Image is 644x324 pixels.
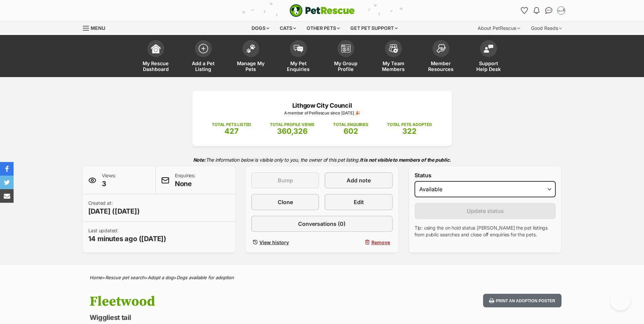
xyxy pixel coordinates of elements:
p: The information below is visible only to you, the owner of this pet listing. [83,153,562,167]
a: PetRescue [290,4,355,17]
p: TOTAL PETS ADOPTED [387,122,432,128]
button: Print an adoption poster [483,294,561,308]
a: Menu [83,21,110,34]
span: Member Resources [426,60,456,72]
div: > > > [73,275,572,280]
a: Manage My Pets [227,37,275,77]
img: team-members-icon-5396bd8760b3fe7c0b43da4ab00e1e3bb1a5d9ba89233759b79545d2d3fc5d0d.svg [389,44,398,53]
button: My account [556,5,567,16]
div: Get pet support [346,21,402,35]
a: Member Resources [417,37,465,77]
span: 427 [224,127,239,136]
label: Status [415,172,556,178]
button: Notifications [531,5,542,16]
img: dashboard-icon-eb2f2d2d3e046f16d808141f083e7271f6b2e854fb5c12c21221c1fb7104beca.svg [151,44,161,53]
span: My Pet Enquiries [283,60,314,72]
a: My Group Profile [322,37,370,77]
a: Dogs available for adoption [177,275,234,280]
p: Tip: using the on hold status [PERSON_NAME] the pet listings from public searches and close off e... [415,224,556,238]
a: Home [90,275,102,280]
img: logo-e224e6f780fb5917bec1dbf3a21bbac754714ae5b6737aabdf751b685950b380.svg [290,4,355,17]
span: 14 minutes ago ([DATE]) [88,234,167,244]
p: A member of PetRescue since [DATE] 🎉 [203,110,442,116]
img: help-desk-icon-fdf02630f3aa405de69fd3d07c3f3aa587a6932b1a1747fa1d2bba05be0121f9.svg [484,44,493,53]
p: TOTAL PROFILE VIEWS [270,122,314,128]
p: Views: [102,172,116,188]
span: 360,326 [277,127,308,136]
span: My Team Members [378,60,409,72]
img: manage-my-pets-icon-02211641906a0b7f246fdf0571729dbe1e7629f14944591b6c1af311fb30b64b.svg [246,44,256,53]
span: Support Help Desk [473,60,504,72]
span: Conversations (0) [298,220,346,228]
img: notifications-46538b983faf8c2785f20acdc204bb7945ddae34d4c08c2a6579f10ce5e182be.svg [534,7,539,14]
div: Good Reads [526,21,567,35]
a: Clone [251,194,319,210]
ul: Account quick links [519,5,567,16]
a: Favourites [519,5,530,16]
p: Lithgow City Council [203,101,442,110]
span: 602 [344,127,358,136]
span: Remove [371,239,390,246]
span: Add a Pet Listing [188,60,219,72]
button: Bump [251,172,319,188]
span: Update status [467,207,504,215]
a: Adopt a dog [148,275,173,280]
div: About PetRescue [473,21,525,35]
p: Last updated: [88,227,167,244]
img: Taylor Lalchere profile pic [558,7,565,14]
a: Add note [325,172,392,188]
a: View history [251,237,319,247]
img: group-profile-icon-3fa3cf56718a62981997c0bc7e787c4b2cf8bcc04b72c1350f741eb67cf2f40e.svg [341,44,351,53]
a: Add a Pet Listing [180,37,227,77]
button: Update status [415,203,556,219]
a: Support Help Desk [465,37,512,77]
div: Cats [275,21,301,35]
iframe: Help Scout Beacon - Open [610,290,630,310]
span: Edit [354,198,364,206]
button: Remove [325,237,392,247]
span: View history [259,239,289,246]
span: 322 [402,127,417,136]
p: TOTAL PETS LISTED [212,122,251,128]
p: Wiggliest tail [90,313,377,322]
span: Manage My Pets [236,60,266,72]
a: Conversations [544,5,554,16]
a: My Team Members [370,37,417,77]
img: member-resources-icon-8e73f808a243e03378d46382f2149f9095a855e16c252ad45f914b54edf8863c.svg [436,44,446,53]
img: chat-41dd97257d64d25036548639549fe6c8038ab92f7586957e7f3b1b290dea8141.svg [545,7,552,14]
strong: Note: [193,157,206,163]
span: Menu [91,25,105,31]
a: Conversations (0) [251,216,393,232]
p: TOTAL ENQUIRIES [333,122,368,128]
span: Add note [347,176,371,184]
span: My Rescue Dashboard [141,60,171,72]
div: Dogs [247,21,274,35]
span: Clone [278,198,293,206]
img: add-pet-listing-icon-0afa8454b4691262ce3f59096e99ab1cd57d4a30225e0717b998d2c9b9846f56.svg [199,44,208,53]
a: My Pet Enquiries [275,37,322,77]
span: [DATE] ([DATE]) [88,206,140,216]
a: Edit [325,194,392,210]
a: Rescue pet search [105,275,145,280]
div: Other pets [302,21,345,35]
span: None [175,179,196,188]
img: pet-enquiries-icon-7e3ad2cf08bfb03b45e93fb7055b45f3efa6380592205ae92323e6603595dc1f.svg [294,45,303,52]
h1: Fleetwood [90,294,377,309]
p: Enquiries: [175,172,196,188]
span: 3 [102,179,116,188]
span: Bump [278,176,293,184]
span: My Group Profile [331,60,361,72]
strong: It is not visible to members of the public. [360,157,451,163]
a: My Rescue Dashboard [132,37,180,77]
p: Created at: [88,200,140,216]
